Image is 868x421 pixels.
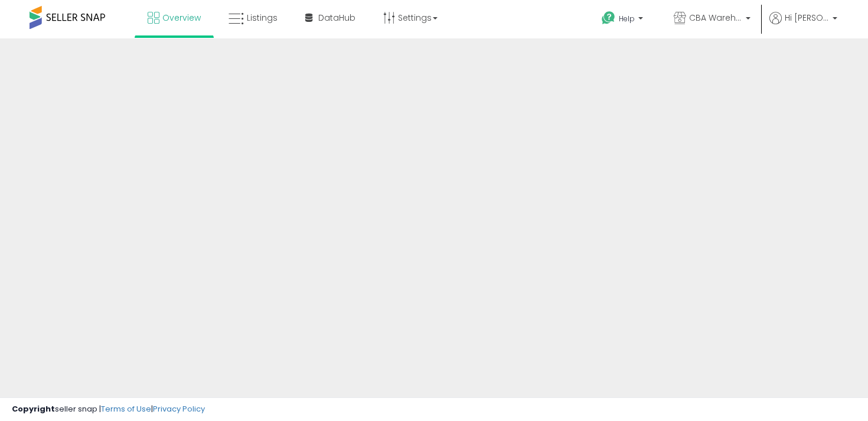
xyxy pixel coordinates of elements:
[153,403,205,414] a: Privacy Policy
[162,12,201,24] span: Overview
[101,403,151,414] a: Terms of Use
[619,14,635,24] span: Help
[318,12,355,24] span: DataHub
[689,12,742,24] span: CBA Warehouses
[12,403,55,414] strong: Copyright
[785,12,829,24] span: Hi [PERSON_NAME]
[769,12,837,38] a: Hi [PERSON_NAME]
[592,2,655,38] a: Help
[12,404,205,415] div: seller snap | |
[601,11,616,25] i: Get Help
[247,12,278,24] span: Listings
